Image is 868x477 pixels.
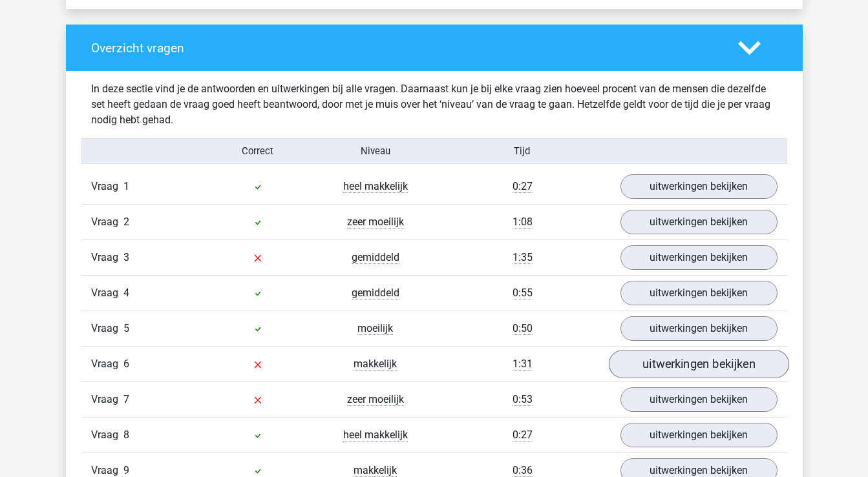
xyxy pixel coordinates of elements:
[434,144,610,158] div: Tijd
[91,41,719,56] h4: Overzicht vragen
[354,358,397,370] span: makkelijk
[91,427,123,443] span: Vraag
[199,144,317,158] div: Correct
[513,322,533,335] span: 0:50
[91,214,123,230] span: Vraag
[513,216,533,228] span: 1:08
[123,216,129,228] span: 2
[123,180,129,192] span: 1
[91,285,123,301] span: Vraag
[352,251,399,264] span: gemiddeld
[513,251,533,264] span: 1:35
[347,216,404,228] span: zeer moeilijk
[513,429,533,441] span: 0:27
[513,358,533,370] span: 1:31
[123,251,129,263] span: 3
[620,245,778,270] a: uitwerkingen bekijken
[352,287,399,299] span: gemiddeld
[513,180,533,193] span: 0:27
[347,393,404,406] span: zeer moeilijk
[91,392,123,407] span: Vraag
[620,316,778,341] a: uitwerkingen bekijken
[123,322,129,334] span: 5
[343,429,408,441] span: heel makkelijk
[81,81,787,128] div: In deze sectie vind je de antwoorden en uitwerkingen bij alle vragen. Daarnaast kun je bij elke v...
[343,180,408,193] span: heel makkelijk
[513,464,533,477] span: 0:36
[513,393,533,406] span: 0:53
[354,464,397,477] span: makkelijk
[123,287,129,299] span: 4
[91,356,123,372] span: Vraag
[123,358,129,370] span: 6
[123,464,129,476] span: 9
[513,287,533,299] span: 0:55
[620,174,778,199] a: uitwerkingen bekijken
[91,179,123,194] span: Vraag
[317,144,434,158] div: Niveau
[620,423,778,447] a: uitwerkingen bekijken
[620,210,778,234] a: uitwerkingen bekijken
[357,322,393,335] span: moeilijk
[620,387,778,412] a: uitwerkingen bekijken
[620,281,778,305] a: uitwerkingen bekijken
[91,321,123,336] span: Vraag
[608,350,789,378] a: uitwerkingen bekijken
[123,393,129,405] span: 7
[91,250,123,265] span: Vraag
[123,429,129,441] span: 8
